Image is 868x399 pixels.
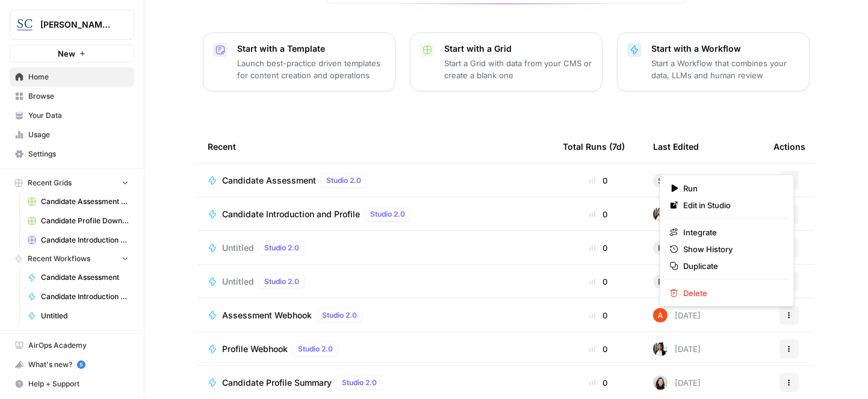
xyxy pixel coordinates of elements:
[563,377,634,389] div: 0
[222,276,254,288] span: Untitled
[22,230,134,250] a: Candidate Introduction Download Sheet
[208,241,544,255] a: UntitledStudio 2.0
[208,376,544,390] a: Candidate Profile SummaryStudio 2.0
[28,110,129,121] span: Your Data
[208,207,544,221] a: Candidate Introduction and ProfileStudio 2.0
[22,211,134,230] a: Candidate Profile Download Sheet
[22,306,134,326] a: Untitled
[326,175,361,186] span: Studio 2.0
[683,243,780,255] span: Show History
[653,308,701,323] div: [DATE]
[10,355,134,374] button: What's new? 5
[264,276,299,287] span: Studio 2.0
[617,32,810,91] button: Start with a WorkflowStart a Workflow that combines your data, LLMs and human review
[683,182,780,194] span: Run
[41,235,129,246] span: Candidate Introduction Download Sheet
[22,287,134,306] a: Candidate Introduction and Profile
[651,57,799,81] p: Start a Workflow that combines your data, LLMs and human review
[342,377,377,388] span: Studio 2.0
[10,106,134,125] a: Your Data
[28,178,72,188] span: Recent Grids
[563,130,625,163] div: Total Runs (7d)
[653,376,668,390] img: t5ef5oef8zpw1w4g2xghobes91mw
[208,342,544,356] a: Profile WebhookStudio 2.0
[41,291,129,302] span: Candidate Introduction and Profile
[653,342,668,356] img: xqjo96fmx1yk2e67jao8cdkou4un
[222,175,316,187] span: Candidate Assessment
[40,19,113,31] span: [PERSON_NAME] [GEOGRAPHIC_DATA]
[28,91,129,102] span: Browse
[653,207,701,221] div: [DATE]
[28,149,129,159] span: Settings
[653,342,701,356] div: [DATE]
[10,67,134,87] a: Home
[222,242,254,254] span: Untitled
[28,129,129,140] span: Usage
[10,10,134,40] button: Workspace: Stanton Chase Nashville
[410,32,603,91] button: Start with a GridStart a Grid with data from your CMS or create a blank one
[653,376,701,390] div: [DATE]
[298,344,333,354] span: Studio 2.0
[79,362,82,368] text: 5
[653,207,668,221] img: xqjo96fmx1yk2e67jao8cdkou4un
[222,343,288,355] span: Profile Webhook
[10,336,134,355] a: AirOps Academy
[222,377,332,389] span: Candidate Profile Summary
[10,125,134,144] a: Usage
[563,343,634,355] div: 0
[41,215,129,226] span: Candidate Profile Download Sheet
[222,208,360,220] span: Candidate Introduction and Profile
[10,250,134,268] button: Recent Workflows
[322,310,357,321] span: Studio 2.0
[28,340,129,351] span: AirOps Academy
[653,308,668,323] img: cje7zb9ux0f2nqyv5qqgv3u0jxek
[10,174,134,192] button: Recent Grids
[10,374,134,394] button: Help + Support
[658,175,663,187] span: S
[563,276,634,288] div: 0
[563,208,634,220] div: 0
[22,192,134,211] a: Candidate Assessment Download Sheet
[22,268,134,287] a: Candidate Assessment
[10,87,134,106] a: Browse
[222,309,312,321] span: Assessment Webhook
[41,311,129,321] span: Untitled
[651,43,799,55] p: Start with a Workflow
[77,360,85,369] a: 5
[370,209,405,220] span: Studio 2.0
[237,57,385,81] p: Launch best-practice driven templates for content creation and operations
[658,242,663,254] span: R
[28,72,129,82] span: Home
[208,173,544,188] a: Candidate AssessmentStudio 2.0
[41,196,129,207] span: Candidate Assessment Download Sheet
[28,379,129,389] span: Help + Support
[658,276,663,288] span: R
[683,226,780,238] span: Integrate
[237,43,385,55] p: Start with a Template
[563,175,634,187] div: 0
[58,48,75,60] span: New
[653,274,701,289] div: [DATE]
[10,356,134,374] div: What's new?
[444,57,592,81] p: Start a Grid with data from your CMS or create a blank one
[41,272,129,283] span: Candidate Assessment
[28,253,90,264] span: Recent Workflows
[208,308,544,323] a: Assessment WebhookStudio 2.0
[563,309,634,321] div: 0
[208,274,544,289] a: UntitledStudio 2.0
[773,130,805,163] div: Actions
[14,14,36,36] img: Stanton Chase Nashville Logo
[10,45,134,63] button: New
[264,243,299,253] span: Studio 2.0
[653,173,701,188] div: [DATE]
[683,260,780,272] span: Duplicate
[653,241,701,255] div: [DATE]
[203,32,395,91] button: Start with a TemplateLaunch best-practice driven templates for content creation and operations
[10,144,134,164] a: Settings
[563,242,634,254] div: 0
[683,199,780,211] span: Edit in Studio
[653,130,699,163] div: Last Edited
[444,43,592,55] p: Start with a Grid
[208,130,544,163] div: Recent
[683,287,780,299] span: Delete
